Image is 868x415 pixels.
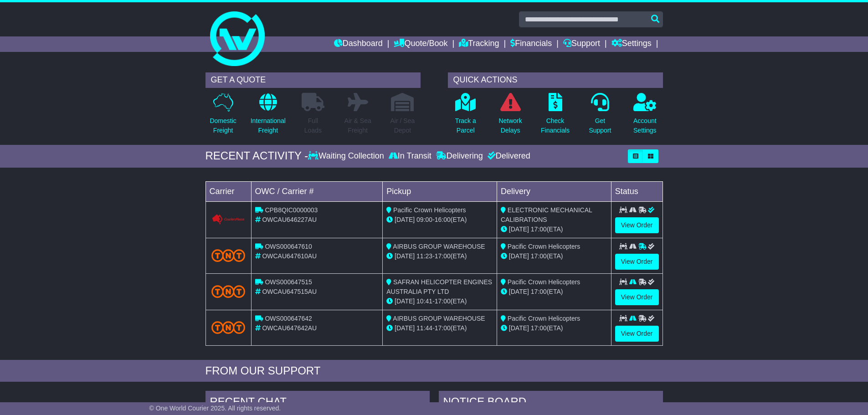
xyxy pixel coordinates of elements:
[205,72,421,88] div: GET A QUOTE
[501,251,607,261] div: (ETA)
[416,324,432,332] span: 11:44
[434,151,485,161] div: Delivering
[459,36,499,52] a: Tracking
[308,151,386,161] div: Waiting Collection
[302,116,324,135] p: Full Loads
[509,225,529,233] span: [DATE]
[455,92,477,140] a: Track aParcel
[265,206,318,214] span: CPB8QIC0000003
[394,36,447,52] a: Quote/Book
[211,321,246,333] img: TNT_Domestic.png
[265,278,312,286] span: OWS000647515
[395,297,415,305] span: [DATE]
[508,315,580,322] span: Pacific Crown Helicopters
[262,252,317,260] span: OWCAU647610AU
[498,92,522,140] a: NetworkDelays
[395,216,415,223] span: [DATE]
[344,116,371,135] p: Air & Sea Freight
[265,315,312,322] span: OWS000647642
[395,324,415,332] span: [DATE]
[251,116,286,135] p: International Freight
[390,116,415,135] p: Air / Sea Depot
[611,36,652,52] a: Settings
[501,225,607,234] div: (ETA)
[435,297,451,305] span: 17:00
[509,288,529,295] span: [DATE]
[386,278,492,295] span: SAFRAN HELICOPTER ENGINES AUSTRALIA PTY LTD
[501,323,607,333] div: (ETA)
[633,92,657,140] a: AccountSettings
[588,92,611,140] a: GetSupport
[393,243,485,250] span: AIRBUS GROUP WAREHOUSE
[485,151,530,161] div: Delivered
[615,326,659,342] a: View Order
[435,216,451,223] span: 16:00
[611,181,663,201] td: Status
[265,243,312,250] span: OWS000647610
[563,36,600,52] a: Support
[508,278,580,286] span: Pacific Crown Helicopters
[455,116,476,135] p: Track a Parcel
[531,324,547,332] span: 17:00
[448,72,663,88] div: QUICK ACTIONS
[435,324,451,332] span: 17:00
[209,92,236,140] a: DomesticFreight
[531,252,547,260] span: 17:00
[510,36,552,52] a: Financials
[615,254,659,270] a: View Order
[205,149,308,163] div: RECENT ACTIVITY -
[393,206,466,214] span: Pacific Crown Helicopters
[508,243,580,250] span: Pacific Crown Helicopters
[262,324,317,332] span: OWCAU647642AU
[435,252,451,260] span: 17:00
[416,216,432,223] span: 09:00
[262,288,317,295] span: OWCAU647515AU
[393,315,485,322] span: AIRBUS GROUP WAREHOUSE
[540,92,570,140] a: CheckFinancials
[633,116,657,135] p: Account Settings
[541,116,570,135] p: Check Financials
[334,36,383,52] a: Dashboard
[205,181,251,201] td: Carrier
[250,92,286,140] a: InternationalFreight
[501,287,607,297] div: (ETA)
[531,288,547,295] span: 17:00
[416,297,432,305] span: 10:41
[383,181,497,201] td: Pickup
[615,217,659,233] a: View Order
[386,251,493,261] div: - (ETA)
[531,225,547,233] span: 17:00
[386,297,493,306] div: - (ETA)
[211,214,246,225] img: GetCarrierServiceLogo
[251,181,383,201] td: OWC / Carrier #
[386,151,434,161] div: In Transit
[210,116,236,135] p: Domestic Freight
[501,206,592,223] span: ELECTRONIC MECHANICAL CALIBRATIONS
[211,249,246,261] img: TNT_Domestic.png
[498,116,522,135] p: Network Delays
[615,289,659,305] a: View Order
[509,252,529,260] span: [DATE]
[416,252,432,260] span: 11:23
[386,323,493,333] div: - (ETA)
[395,252,415,260] span: [DATE]
[205,364,663,378] div: FROM OUR SUPPORT
[509,324,529,332] span: [DATE]
[149,405,281,412] span: © One World Courier 2025. All rights reserved.
[386,215,493,225] div: - (ETA)
[589,116,611,135] p: Get Support
[262,216,317,223] span: OWCAU646227AU
[211,285,246,297] img: TNT_Domestic.png
[497,181,611,201] td: Delivery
